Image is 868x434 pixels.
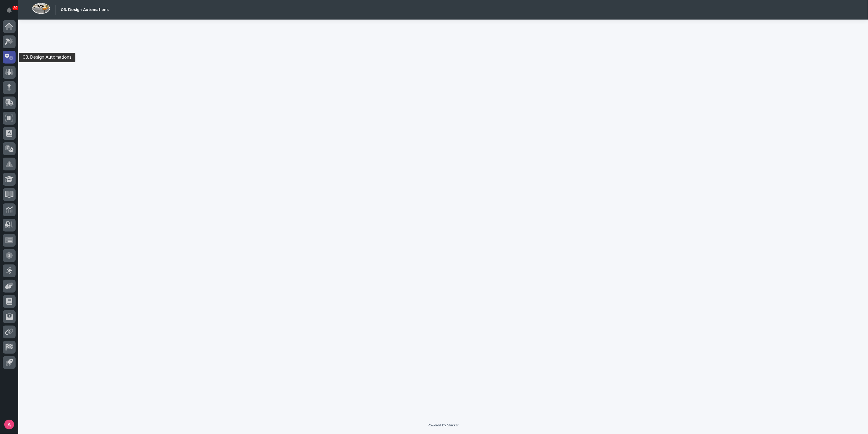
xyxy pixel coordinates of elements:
[13,6,17,10] p: 20
[3,418,16,431] button: users-avatar
[32,3,50,14] img: Workspace Logo
[428,423,458,427] a: Powered By Stacker
[61,7,109,13] h2: 03. Design Automations
[3,4,16,16] button: Notifications
[8,7,16,17] div: Notifications20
